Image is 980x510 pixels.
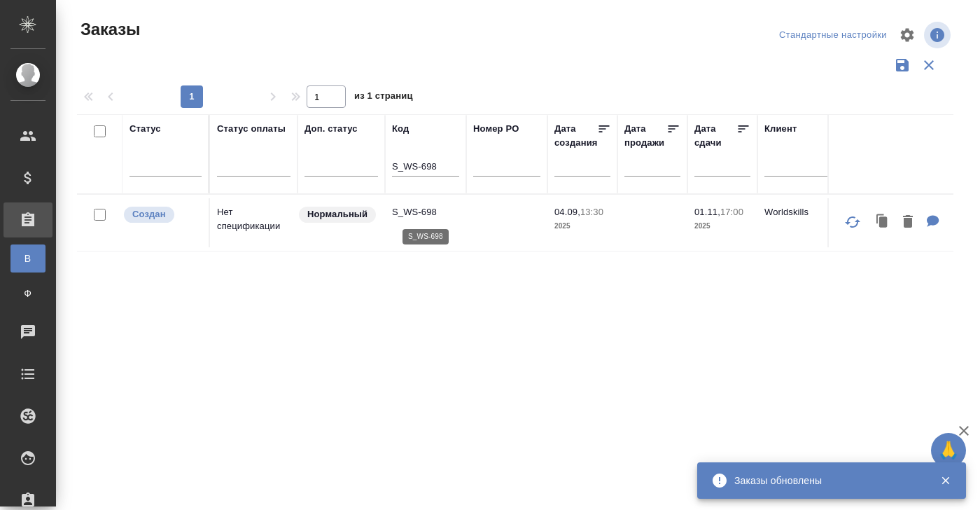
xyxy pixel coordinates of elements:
span: из 1 страниц [354,88,413,108]
span: Ф [17,287,38,301]
div: Статус по умолчанию для стандартных заказов [297,205,378,224]
p: 2025 [694,219,750,233]
button: Закрыть [931,474,960,487]
span: Заказы [77,18,140,41]
p: 04.09, [554,207,580,217]
a: Ф [10,280,45,308]
button: Клонировать [869,208,896,237]
span: В [17,251,38,266]
div: Заказы обновлены [734,474,919,488]
p: Нормальный [307,207,367,221]
div: Дата продажи [624,122,666,150]
div: Номер PO [473,122,519,136]
p: 2025 [554,219,610,233]
div: Выставляется автоматически при создании заказа [122,205,202,224]
div: Код [392,122,409,136]
div: Доп. статус [304,122,358,136]
p: 01.11, [694,207,720,217]
button: 🙏 [931,433,966,468]
span: Настроить таблицу [890,18,924,52]
p: 17:00 [720,207,743,217]
button: Сохранить фильтры [889,52,916,78]
div: Клиент [764,122,797,136]
div: Дата сдачи [694,122,736,150]
td: Нет спецификации [210,198,297,247]
span: Посмотреть информацию [924,22,953,48]
button: Удалить [896,208,920,237]
span: 🙏 [937,436,960,465]
p: Worldskills [764,205,832,219]
button: Обновить [836,205,869,239]
p: S_WS-698 [392,205,459,219]
p: 13:30 [580,207,603,217]
a: В [10,244,45,273]
p: Создан [132,207,166,221]
div: Дата создания [554,122,597,150]
div: Статус [129,122,161,136]
div: split button [776,25,890,46]
div: Статус оплаты [217,122,286,136]
button: Сбросить фильтры [916,52,942,78]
